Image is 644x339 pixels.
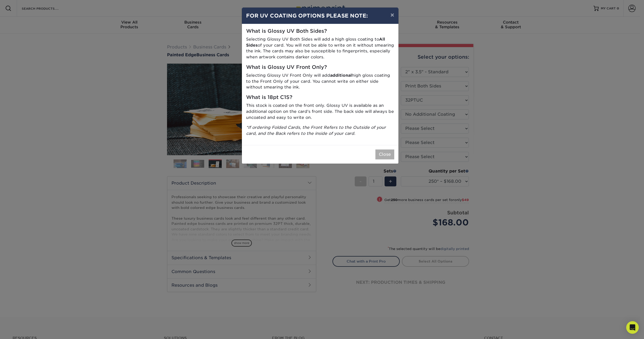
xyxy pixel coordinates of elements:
[246,37,385,48] strong: All Sides
[246,12,394,20] h4: FOR UV COATING OPTIONS PLEASE NOTE:
[386,8,398,22] button: ×
[246,103,394,120] p: This stock is coated on the front only. Glossy UV is available as an additional option on the car...
[246,95,394,101] h5: What is 18pt C1S?
[626,321,639,334] div: Open Intercom Messenger
[330,73,352,78] strong: additional
[246,73,394,90] p: Selecting Glossy UV Front Only will add high gloss coating to the Front Only of your card. You ca...
[246,125,386,136] i: *If ordering Folded Cards, the Front Refers to the Outside of your card, and the Back refers to t...
[246,28,394,34] h5: What is Glossy UV Both Sides?
[375,149,394,159] button: Close
[246,64,394,70] h5: What is Glossy UV Front Only?
[246,36,394,60] p: Selecting Glossy UV Both Sides will add a high gloss coating to of your card. You will not be abl...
